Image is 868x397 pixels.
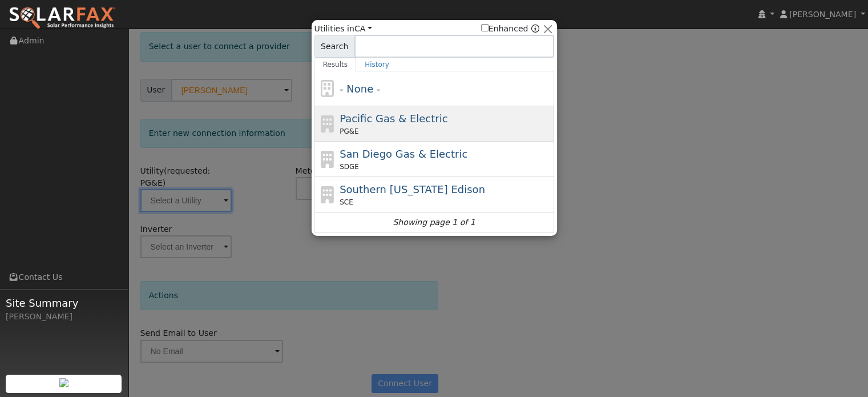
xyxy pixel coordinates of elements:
[481,24,488,31] input: Enhanced
[531,24,539,33] a: Enhanced Providers
[340,148,467,160] span: San Diego Gas & Electric
[481,23,528,35] label: Enhanced
[340,183,485,195] span: Southern [US_STATE] Edison
[6,295,122,311] span: Site Summary
[6,311,122,323] div: [PERSON_NAME]
[340,126,358,137] span: PG&E
[340,162,359,172] span: SDGE
[9,6,116,30] img: SolarFax
[314,35,355,58] span: Search
[340,83,380,95] span: - None -
[340,113,447,125] span: Pacific Gas & Electric
[356,58,398,71] a: History
[314,23,372,35] span: Utilities in
[481,23,539,35] span: Show enhanced providers
[314,58,357,71] a: Results
[59,378,68,387] img: retrieve
[393,216,475,228] i: Showing page 1 of 1
[340,197,353,207] span: SCE
[354,24,372,33] a: CA
[789,10,856,19] span: [PERSON_NAME]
